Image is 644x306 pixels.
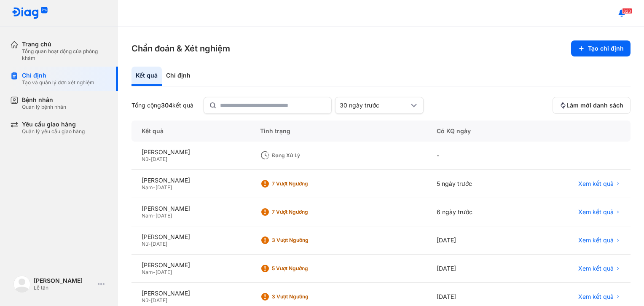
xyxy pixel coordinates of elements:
div: Yêu cầu giao hàng [22,121,85,128]
div: Tổng cộng kết quả [131,102,193,109]
div: Chỉ định [22,72,94,79]
div: 5 Vượt ngưỡng [272,265,339,272]
span: - [148,156,151,162]
span: Nữ [142,297,148,303]
span: [DATE] [156,184,172,191]
span: [DATE] [156,269,172,275]
div: Có KQ ngày [427,121,523,142]
span: Xem kết quả [578,180,614,188]
span: [DATE] [156,212,172,219]
span: - [153,184,156,191]
div: 7 Vượt ngưỡng [272,180,339,187]
div: Tổng quan hoạt động của phòng khám [22,48,108,62]
span: [DATE] [151,241,167,247]
div: Đang xử lý [272,152,339,159]
button: Làm mới danh sách [553,97,631,114]
div: Tình trạng [250,121,427,142]
span: Nam [142,269,153,275]
div: Quản lý bệnh nhân [22,104,66,110]
span: 823 [622,8,632,14]
div: 3 Vượt ngưỡng [272,293,339,300]
div: [PERSON_NAME] [142,205,240,212]
div: [DATE] [427,226,523,255]
div: Lễ tân [34,285,94,291]
img: logo [13,276,30,293]
span: Xem kết quả [578,293,614,301]
div: Chỉ định [162,67,195,86]
span: [DATE] [151,297,167,303]
div: [PERSON_NAME] [142,261,240,269]
span: Nữ [142,241,148,247]
div: Bệnh nhân [22,96,66,104]
span: 304 [161,102,172,109]
div: Kết quả [131,121,250,142]
div: [PERSON_NAME] [142,177,240,184]
div: Quản lý yêu cầu giao hàng [22,128,85,135]
span: - [153,212,156,219]
div: 3 Vượt ngưỡng [272,237,339,244]
div: Tạo và quản lý đơn xét nghiệm [22,79,94,86]
span: Xem kết quả [578,208,614,216]
span: Xem kết quả [578,236,614,244]
div: [PERSON_NAME] [34,277,94,285]
h3: Chẩn đoán & Xét nghiệm [131,43,230,54]
span: [DATE] [151,156,167,162]
div: 6 ngày trước [427,198,523,226]
span: - [148,241,151,247]
span: Nam [142,212,153,219]
div: 7 Vượt ngưỡng [272,209,339,215]
button: Tạo chỉ định [571,40,631,56]
div: 5 ngày trước [427,170,523,198]
div: [PERSON_NAME] [142,290,240,297]
span: Làm mới danh sách [566,102,623,109]
div: Kết quả [131,67,162,86]
div: Trang chủ [22,40,108,48]
span: Nam [142,184,153,191]
span: Nữ [142,156,148,162]
div: [DATE] [427,255,523,283]
div: 30 ngày trước [340,102,409,109]
span: Xem kết quả [578,265,614,272]
div: [PERSON_NAME] [142,233,240,241]
span: - [153,269,156,275]
div: - [427,142,523,170]
img: logo [12,7,48,20]
span: - [148,297,151,303]
div: [PERSON_NAME] [142,148,240,156]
